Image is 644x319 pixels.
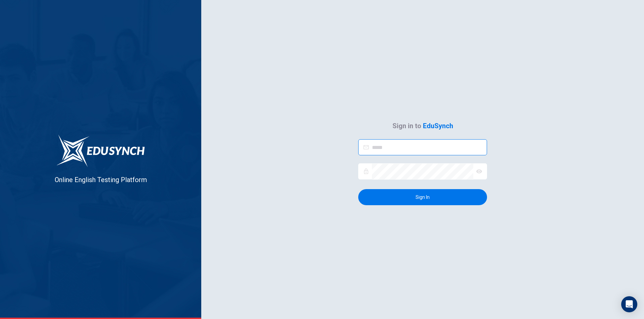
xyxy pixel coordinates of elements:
[358,121,487,131] h4: Sign in to
[621,296,637,312] div: Open Intercom Messenger
[358,189,487,205] button: Sign In
[55,176,147,184] span: Online English Testing Platform
[423,122,453,130] strong: EduSynch
[56,134,145,168] img: logo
